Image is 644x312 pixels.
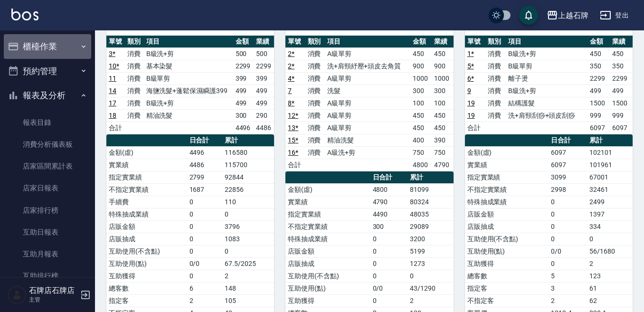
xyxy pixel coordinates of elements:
[465,171,549,183] td: 指定實業績
[222,134,274,147] th: 累計
[587,171,633,183] td: 67001
[410,36,432,48] th: 金額
[187,146,223,159] td: 4496
[222,208,274,220] td: 0
[407,294,454,307] td: 2
[407,208,454,220] td: 48035
[222,294,274,307] td: 105
[254,109,274,122] td: 290
[587,233,633,245] td: 0
[285,294,370,307] td: 互助獲得
[285,36,453,171] table: a dense table
[4,34,91,59] button: 櫃檯作業
[506,60,587,72] td: B級單剪
[325,60,410,72] td: 洗+肩頸紓壓+頭皮去角質
[285,159,305,171] td: 合計
[4,112,91,133] a: 報表目錄
[610,122,633,134] td: 6097
[549,208,587,220] td: 0
[285,183,370,196] td: 金額(虛)
[305,122,325,134] td: 消費
[465,183,549,196] td: 不指定實業績
[233,72,254,85] td: 399
[4,59,91,84] button: 預約管理
[325,47,410,60] td: A級單剪
[407,233,454,245] td: 3200
[432,134,454,146] td: 390
[222,282,274,294] td: 148
[467,112,475,119] a: 19
[4,83,91,108] button: 報表及分析
[587,245,633,257] td: 56/1680
[465,294,549,307] td: 不指定客
[106,233,187,245] td: 店販抽成
[410,122,432,134] td: 450
[106,208,187,220] td: 特殊抽成業績
[485,97,506,109] td: 消費
[222,171,274,183] td: 92844
[519,6,538,25] button: save
[233,97,254,109] td: 499
[109,112,116,119] a: 18
[410,60,432,72] td: 900
[222,220,274,233] td: 3796
[254,47,274,60] td: 500
[125,36,143,48] th: 類別
[305,134,325,146] td: 消費
[407,196,454,208] td: 80324
[549,159,587,171] td: 6097
[4,177,91,199] a: 店家日報表
[549,233,587,245] td: 0
[233,109,254,122] td: 300
[370,257,408,270] td: 0
[254,122,274,134] td: 4486
[485,60,506,72] td: 消費
[432,109,454,122] td: 450
[233,60,254,72] td: 2299
[407,257,454,270] td: 1273
[506,47,587,60] td: B級洗+剪
[370,270,408,282] td: 0
[106,36,274,134] table: a dense table
[587,47,610,60] td: 450
[285,220,370,233] td: 不指定實業績
[125,109,143,122] td: 消費
[587,122,610,134] td: 6097
[610,109,633,122] td: 999
[370,282,408,294] td: 0/0
[432,36,454,48] th: 業績
[125,97,143,109] td: 消費
[558,9,588,21] div: 上越石牌
[325,72,410,85] td: A級單剪
[549,134,587,147] th: 日合計
[370,233,408,245] td: 0
[407,270,454,282] td: 0
[370,208,408,220] td: 4490
[125,60,143,72] td: 消費
[465,233,549,245] td: 互助使用(不含點)
[506,36,587,48] th: 項目
[109,75,116,82] a: 11
[407,171,454,184] th: 累計
[187,183,223,196] td: 1687
[4,265,91,287] a: 互助排行榜
[407,220,454,233] td: 29089
[410,72,432,85] td: 1000
[549,183,587,196] td: 2998
[587,72,610,85] td: 2299
[4,199,91,221] a: 店家排行榜
[549,146,587,159] td: 6097
[610,47,633,60] td: 450
[485,72,506,85] td: 消費
[106,220,187,233] td: 店販金額
[432,97,454,109] td: 100
[587,134,633,147] th: 累計
[106,183,187,196] td: 不指定實業績
[587,183,633,196] td: 32461
[370,245,408,257] td: 0
[285,36,305,48] th: 單號
[610,85,633,97] td: 499
[222,146,274,159] td: 116580
[109,99,116,107] a: 17
[587,270,633,282] td: 123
